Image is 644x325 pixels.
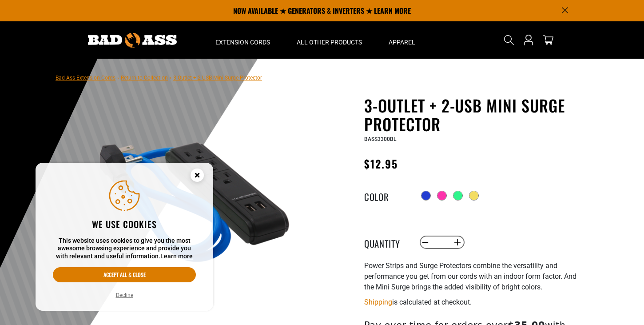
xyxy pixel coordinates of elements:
p: This website uses cookies to give you the most awesome browsing experience and provide you with r... [53,237,196,261]
summary: Search [502,33,516,47]
img: Bad Ass Extension Cords [88,33,177,48]
a: Return to Collection [121,75,168,81]
div: is calculated at checkout. [364,296,582,308]
span: All Other Products [297,38,362,46]
button: Decline [113,291,136,300]
a: Shipping [364,298,392,306]
nav: breadcrumbs [56,72,262,83]
span: 3-Outlet + 2-USB Mini Surge Protector [173,75,262,81]
span: Apparel [389,38,415,46]
span: $12.95 [364,156,398,172]
span: Extension Cords [215,38,270,46]
a: Learn more [160,253,193,260]
summary: Extension Cords [202,21,283,59]
p: Power Strips and Surge Protectors combine the versatility and performance you get from our cords ... [364,261,582,293]
h1: 3-Outlet + 2-USB Mini Surge Protector [364,96,582,133]
summary: Apparel [375,21,429,59]
button: Accept all & close [53,267,196,282]
legend: Color [364,190,409,201]
aside: Cookie Consent [36,163,213,311]
span: › [170,75,171,81]
span: BASS3300BL [364,136,396,142]
a: Bad Ass Extension Cords [56,75,115,81]
label: Quantity [364,237,409,248]
summary: All Other Products [283,21,375,59]
img: blue [82,98,296,312]
span: › [117,75,119,81]
h2: We use cookies [53,218,196,230]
